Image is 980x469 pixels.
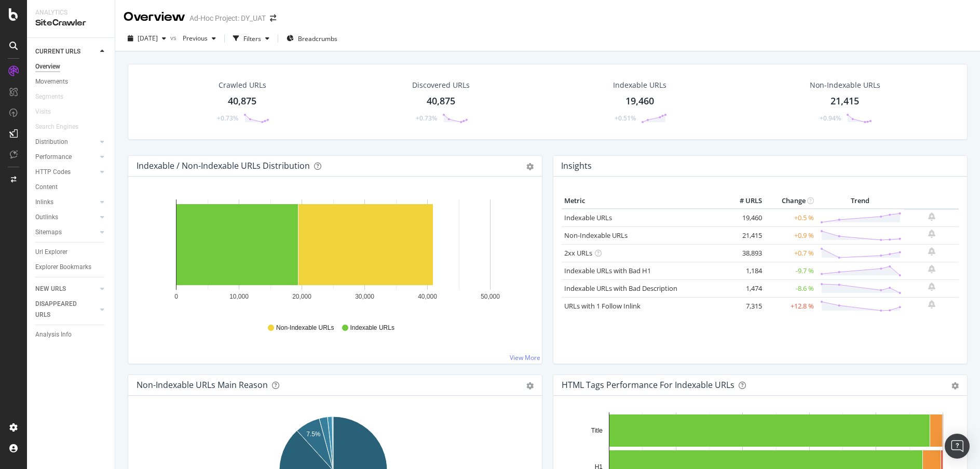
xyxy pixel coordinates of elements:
div: Analytics [35,8,106,17]
a: Visits [35,106,61,117]
div: gear [951,382,959,390]
td: +0.7 % [765,244,816,262]
a: Search Engines [35,122,89,132]
div: +0.73% [217,114,238,123]
text: Title [591,427,603,434]
text: 7.5% [306,431,321,438]
div: Outlinks [35,212,58,223]
button: Filters [229,30,274,47]
a: Overview [35,61,107,72]
a: Url Explorer [35,247,107,258]
span: Indexable URLs [350,324,394,332]
div: Segments [35,91,63,102]
div: +0.51% [615,114,636,123]
a: 2xx URLs [564,248,592,258]
div: bell-plus [928,283,935,291]
a: Inlinks [35,197,97,208]
a: NEW URLS [35,284,97,294]
div: Sitemaps [35,227,62,238]
div: bell-plus [928,265,935,273]
div: HTTP Codes [35,167,71,178]
text: 40,000 [418,293,437,300]
div: arrow-right-arrow-left [270,15,276,22]
a: Distribution [35,137,97,148]
a: Performance [35,152,97,163]
td: 7,315 [723,297,765,315]
td: -9.7 % [765,262,816,279]
div: Url Explorer [35,247,67,258]
div: NEW URLS [35,284,66,294]
a: Outlinks [35,212,97,223]
td: 38,893 [723,244,765,262]
div: Performance [35,152,72,163]
a: Non-Indexable URLs [564,231,628,240]
text: 50,000 [481,293,500,300]
span: Non-Indexable URLs [276,324,334,332]
div: gear [526,163,534,170]
h4: Insights [561,159,592,173]
a: Explorer Bookmarks [35,262,107,273]
span: Breadcrumbs [298,34,337,43]
div: bell-plus [928,230,935,238]
div: 40,875 [228,95,256,108]
a: Content [35,182,107,193]
div: CURRENT URLS [35,46,80,57]
text: 20,000 [292,293,311,300]
a: Indexable URLs with Bad Description [564,284,677,293]
a: Segments [35,91,74,102]
td: -8.6 % [765,279,816,297]
th: Metric [562,193,723,209]
td: +0.9 % [765,226,816,244]
div: SiteCrawler [35,17,106,29]
button: [DATE] [124,30,170,47]
div: bell-plus [928,300,935,309]
div: Visits [35,106,51,117]
td: +0.5 % [765,209,816,227]
th: # URLS [723,193,765,209]
div: 21,415 [831,95,859,108]
button: Previous [179,30,220,47]
td: +12.8 % [765,297,816,315]
span: 2025 Oct. 1st [138,34,158,43]
a: Indexable URLs [564,213,612,222]
a: Movements [35,76,107,87]
text: 10,000 [229,293,249,300]
div: Discovered URLs [412,80,470,90]
div: Distribution [35,137,68,148]
a: CURRENT URLS [35,46,97,57]
div: bell-plus [928,212,935,221]
div: +0.73% [416,114,437,123]
div: Non-Indexable URLs [810,80,880,90]
div: 19,460 [625,95,654,108]
td: 1,474 [723,279,765,297]
div: +0.94% [820,114,841,123]
a: Indexable URLs with Bad H1 [564,266,651,275]
div: Movements [35,76,68,87]
td: 21,415 [723,226,765,244]
button: Breadcrumbs [282,30,342,47]
div: Ad-Hoc Project: DY_UAT [189,13,266,23]
span: vs [170,33,179,42]
div: HTML Tags Performance for Indexable URLs [562,380,734,390]
text: 0 [174,293,178,300]
div: Non-Indexable URLs Main Reason [137,380,268,390]
a: View More [510,353,540,362]
svg: A chart. [137,193,530,314]
a: Sitemaps [35,227,97,238]
div: Search Engines [35,122,78,132]
div: gear [526,382,534,390]
div: Indexable URLs [613,80,666,90]
div: Indexable / Non-Indexable URLs Distribution [137,160,310,171]
div: Overview [124,8,185,26]
text: 30,000 [355,293,374,300]
td: 19,460 [723,209,765,227]
div: Crawled URLs [219,80,266,90]
div: Open Intercom Messenger [945,434,970,459]
div: 40,875 [427,95,455,108]
div: Filters [243,34,261,43]
div: Analysis Info [35,329,72,340]
div: Overview [35,61,60,72]
td: 1,184 [723,262,765,279]
div: DISAPPEARED URLS [35,299,88,320]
